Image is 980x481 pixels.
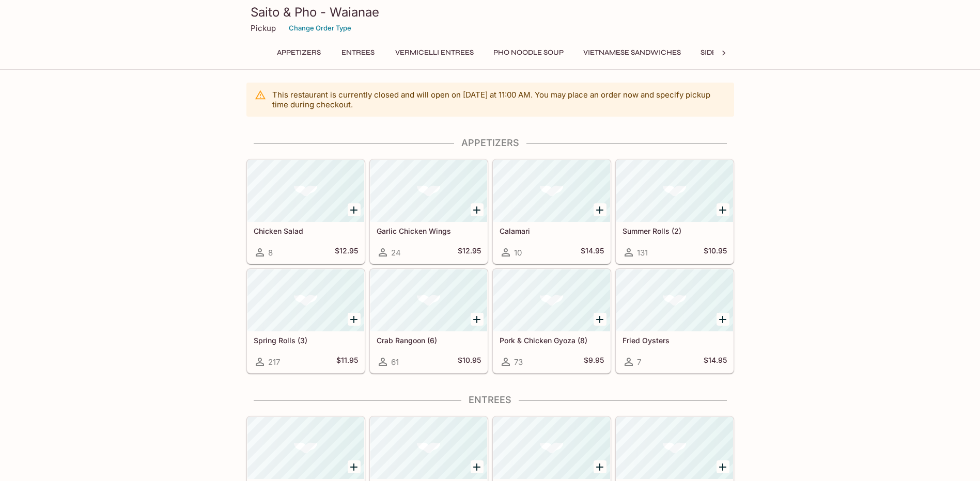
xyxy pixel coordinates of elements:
div: Calamari [493,160,610,222]
h5: Calamari [500,227,604,235]
button: Appetizers [271,45,326,60]
button: Entrees [335,45,381,60]
span: 8 [268,248,273,258]
div: Chicken Tofu Entree [247,417,364,479]
button: Add Crab Rangoon (6) [471,313,484,326]
button: Add Tempura Entree [717,460,729,473]
a: Pork & Chicken Gyoza (8)73$9.95 [493,269,611,373]
button: Change Order Type [284,20,356,36]
h3: Saito & Pho - Waianae [251,4,730,20]
a: Spring Rolls (3)217$11.95 [247,269,365,373]
button: Add Summer Rolls (2) [717,203,729,216]
h5: Chicken Salad [254,227,358,235]
span: 131 [637,248,648,258]
span: 10 [514,248,522,258]
a: Crab Rangoon (6)61$10.95 [370,269,488,373]
h5: Pork & Chicken Gyoza (8) [500,336,604,345]
span: 73 [514,357,523,367]
div: Pork Tofu Entree [370,417,487,479]
button: Vermicelli Entrees [390,45,479,60]
button: Add Chicken Tofu Entree [348,460,361,473]
div: Summer Rolls (2) [616,160,733,222]
div: Fried Oysters [616,269,733,331]
h4: Appetizers [246,137,734,149]
h5: Spring Rolls (3) [254,336,358,345]
p: This restaurant is currently closed and will open on [DATE] at 11:00 AM . You may place an order ... [272,90,726,109]
div: Katsu Tama Entree [493,417,610,479]
button: Add Spring Rolls (3) [348,313,361,326]
h5: $11.95 [336,356,358,368]
p: Pickup [251,23,276,33]
h5: $10.95 [458,356,481,368]
div: Spring Rolls (3) [247,269,364,331]
button: Add Chicken Salad [348,203,361,216]
span: 217 [268,357,280,367]
h5: $14.95 [704,356,727,368]
span: 24 [391,248,401,258]
a: Chicken Salad8$12.95 [247,159,365,264]
div: Chicken Salad [247,160,364,222]
div: Crab Rangoon (6) [370,269,487,331]
div: Pork & Chicken Gyoza (8) [493,269,610,331]
button: Add Katsu Tama Entree [594,460,606,473]
div: Garlic Chicken Wings [370,160,487,222]
h5: Fried Oysters [623,336,727,345]
h5: $9.95 [584,356,604,368]
h5: $12.95 [335,246,358,259]
h4: Entrees [246,394,734,406]
button: Vietnamese Sandwiches [578,45,687,60]
button: Side Order [695,45,750,60]
span: 7 [637,357,641,367]
h5: Summer Rolls (2) [623,227,727,235]
h5: Garlic Chicken Wings [377,227,481,235]
button: Add Pork & Chicken Gyoza (8) [594,313,606,326]
button: Add Fried Oysters [717,313,729,326]
h5: $10.95 [704,246,727,259]
button: Add Pork Tofu Entree [471,460,484,473]
a: Garlic Chicken Wings24$12.95 [370,159,488,264]
button: Pho Noodle Soup [488,45,569,60]
h5: Crab Rangoon (6) [377,336,481,345]
button: Add Calamari [594,203,606,216]
a: Calamari10$14.95 [493,159,611,264]
a: Summer Rolls (2)131$10.95 [616,159,734,264]
a: Fried Oysters7$14.95 [616,269,734,373]
h5: $14.95 [581,246,604,259]
span: 61 [391,357,399,367]
div: Tempura Entree [616,417,733,479]
h5: $12.95 [458,246,481,259]
button: Add Garlic Chicken Wings [471,203,484,216]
